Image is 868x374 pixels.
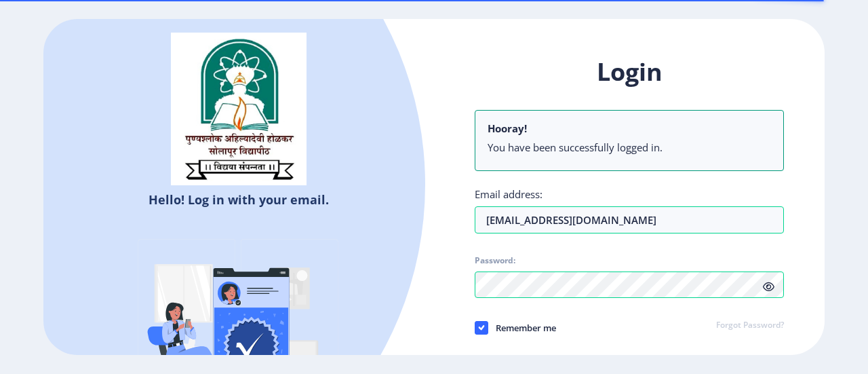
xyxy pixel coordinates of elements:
li: You have been successfully logged in. [488,141,771,154]
input: Email address [475,206,784,233]
img: sulogo.png [171,33,307,186]
a: Forgot Password? [716,320,784,332]
span: Remember me [488,320,556,336]
h1: Login [475,56,784,88]
label: Email address: [475,187,542,201]
label: Password: [475,255,515,266]
b: Hooray! [488,121,527,135]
